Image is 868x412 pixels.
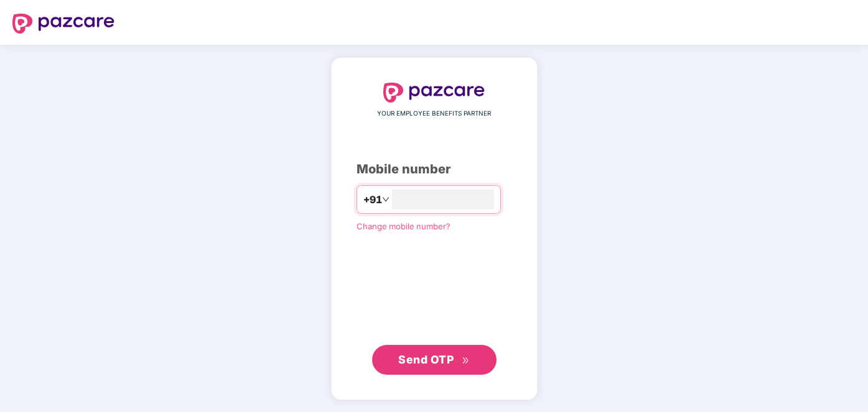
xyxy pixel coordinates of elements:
div: Mobile number [357,160,512,179]
img: logo [383,83,485,103]
button: Send OTPdouble-right [372,345,497,375]
img: logo [12,14,114,34]
span: Send OTP [398,353,454,366]
span: YOUR EMPLOYEE BENEFITS PARTNER [377,109,491,119]
a: Change mobile number? [357,221,450,231]
span: +91 [363,192,382,208]
span: down [382,196,390,203]
span: double-right [462,357,470,365]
